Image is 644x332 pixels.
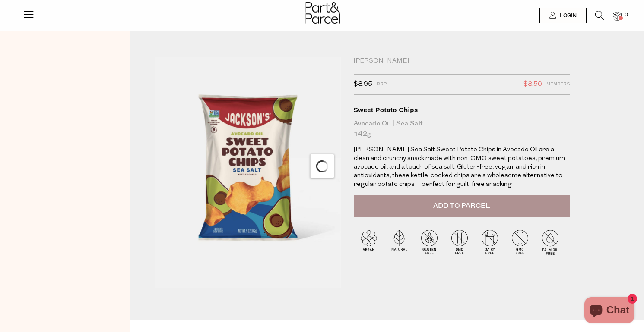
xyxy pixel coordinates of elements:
[444,227,475,257] img: P_P-ICONS-Live_Bec_V11_GMO_Free.svg
[384,227,414,257] img: P_P-ICONS-Live_Bec_V11_Natural.svg
[558,12,577,19] span: Login
[613,12,622,21] a: 0
[305,2,340,24] img: Part&Parcel
[354,146,570,189] p: [PERSON_NAME] Sea Salt Sweet Potato Chips in Avocado Oil are a clean and crunchy snack made with ...
[354,227,384,257] img: P_P-ICONS-Live_Bec_V11_Vegan.svg
[354,106,570,114] div: Sweet Potato Chips
[505,227,535,257] img: P_P-ICONS-Live_Bec_V11_GMO_Free.svg
[354,57,570,66] div: [PERSON_NAME]
[354,79,372,90] span: $8.95
[582,297,637,325] inbox-online-store-chat: Shopify online store chat
[523,79,542,90] span: $8.50
[354,119,570,139] div: Avocado Oil | Sea Salt 142g
[475,227,505,257] img: P_P-ICONS-Live_Bec_V11_Dairy_Free.svg
[622,11,630,19] span: 0
[546,79,570,90] span: Members
[414,227,444,257] img: P_P-ICONS-Live_Bec_V11_Gluten_Free.svg
[377,79,387,90] span: RRP
[539,8,587,23] a: Login
[433,201,490,211] span: Add to Parcel
[354,195,570,217] button: Add to Parcel
[535,227,565,257] img: P_P-ICONS-Live_Bec_V11_Palm_Oil_Free.svg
